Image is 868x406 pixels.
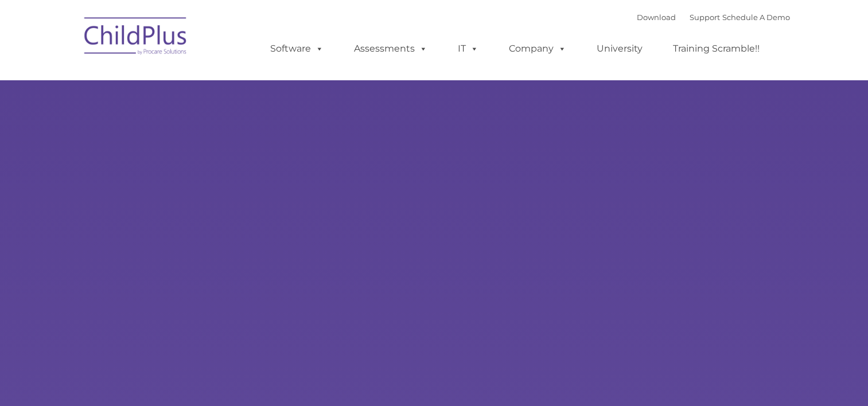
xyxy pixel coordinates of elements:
[637,13,790,22] font: |
[446,37,490,60] a: IT
[585,37,654,60] a: University
[79,9,193,67] img: ChildPlus by Procare Solutions
[661,37,771,60] a: Training Scramble!!
[637,13,676,22] a: Download
[342,37,439,60] a: Assessments
[690,13,720,22] a: Support
[259,37,335,60] a: Software
[722,13,790,22] a: Schedule A Demo
[497,37,578,60] a: Company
